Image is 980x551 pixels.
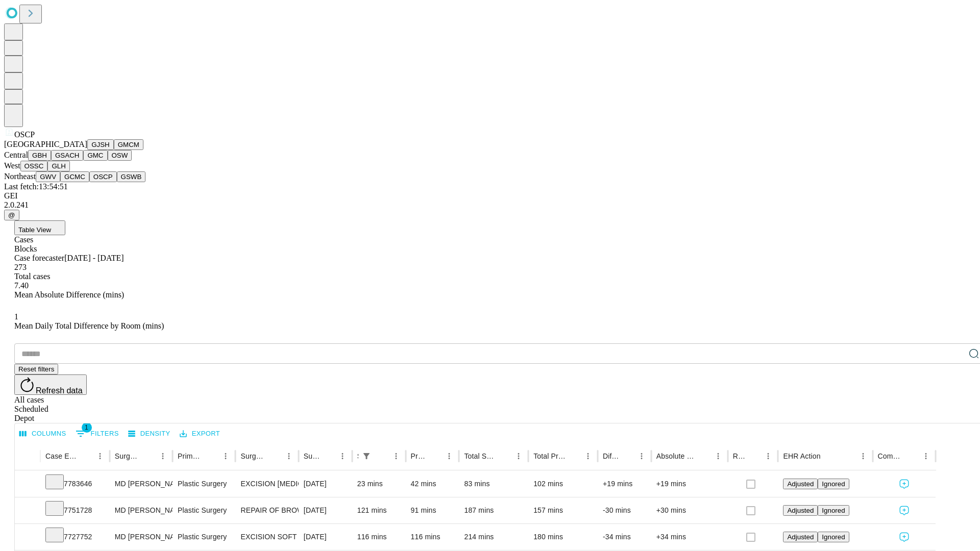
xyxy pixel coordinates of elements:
[89,171,117,182] button: OSCP
[389,449,403,463] button: Menu
[14,312,18,321] span: 1
[108,150,132,161] button: OSW
[359,449,374,463] button: Show filters
[783,479,818,489] button: Adjusted
[14,281,29,290] span: 7.40
[178,452,203,460] div: Primary Service
[115,524,167,550] div: MD [PERSON_NAME] [PERSON_NAME]
[87,139,114,150] button: GJSH
[114,139,143,150] button: GMCM
[442,449,456,463] button: Menu
[36,386,83,395] span: Refresh data
[4,172,36,181] span: Northeast
[783,532,818,542] button: Adjusted
[581,449,595,463] button: Menu
[321,449,335,463] button: Sort
[4,140,87,148] span: [GEOGRAPHIC_DATA]
[411,452,427,460] div: Predicted In Room Duration
[787,533,814,541] span: Adjusted
[603,497,646,523] div: -30 mins
[747,449,761,463] button: Sort
[156,449,170,463] button: Menu
[14,254,64,262] span: Case forecaster
[304,497,347,523] div: [DATE]
[4,161,20,170] span: West
[45,471,105,497] div: 7783646
[20,529,35,546] button: Expand
[4,210,19,220] button: @
[411,497,454,523] div: 91 mins
[4,182,68,191] span: Last fetch: 13:54:51
[282,449,296,463] button: Menu
[335,449,350,463] button: Menu
[126,426,173,442] button: Density
[82,422,92,433] span: 1
[36,171,60,182] button: GWV
[18,365,54,373] span: Reset filters
[60,171,89,182] button: GCMC
[204,449,218,463] button: Sort
[656,452,696,460] div: Absolute Difference
[20,502,35,520] button: Expand
[856,449,870,463] button: Menu
[178,471,230,497] div: Plastic Surgery
[603,524,646,550] div: -34 mins
[656,524,723,550] div: +34 mins
[359,449,374,463] div: 1 active filter
[64,254,124,262] span: [DATE] - [DATE]
[4,201,976,210] div: 2.0.241
[822,480,845,488] span: Ignored
[818,479,849,489] button: Ignored
[818,505,849,516] button: Ignored
[14,263,27,271] span: 273
[411,524,454,550] div: 116 mins
[93,449,107,463] button: Menu
[218,449,233,463] button: Menu
[14,364,58,374] button: Reset filters
[14,290,124,299] span: Mean Absolute Difference (mins)
[533,524,593,550] div: 180 mins
[711,449,725,463] button: Menu
[620,449,634,463] button: Sort
[822,507,845,514] span: Ignored
[47,161,69,171] button: GLH
[904,449,919,463] button: Sort
[357,497,401,523] div: 121 mins
[51,150,83,161] button: GSACH
[240,471,293,497] div: EXCISION [MEDICAL_DATA] [MEDICAL_DATA] SCALP NECK
[357,471,401,497] div: 23 mins
[411,471,454,497] div: 42 mins
[267,449,282,463] button: Sort
[428,449,442,463] button: Sort
[141,449,156,463] button: Sort
[533,471,593,497] div: 102 mins
[17,426,69,442] button: Select columns
[240,497,293,523] div: REPAIR OF BROW PTOSIS
[761,449,775,463] button: Menu
[464,497,523,523] div: 187 mins
[497,449,511,463] button: Sort
[787,507,814,514] span: Adjusted
[115,497,167,523] div: MD [PERSON_NAME] [PERSON_NAME]
[822,449,836,463] button: Sort
[634,449,649,463] button: Menu
[4,151,28,159] span: Central
[79,449,93,463] button: Sort
[115,452,140,460] div: Surgeon Name
[783,505,818,516] button: Adjusted
[14,220,65,235] button: Table View
[14,374,87,395] button: Refresh data
[878,452,903,460] div: Comments
[656,471,723,497] div: +19 mins
[240,524,293,550] div: EXCISION SOFT TISSUE TUMOR FOREARM DEEP
[45,452,78,460] div: Case Epic Id
[20,161,48,171] button: OSSC
[304,524,347,550] div: [DATE]
[511,449,526,463] button: Menu
[919,449,933,463] button: Menu
[464,452,496,460] div: Total Scheduled Duration
[178,497,230,523] div: Plastic Surgery
[357,524,401,550] div: 116 mins
[45,524,105,550] div: 7727752
[28,150,51,161] button: GBH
